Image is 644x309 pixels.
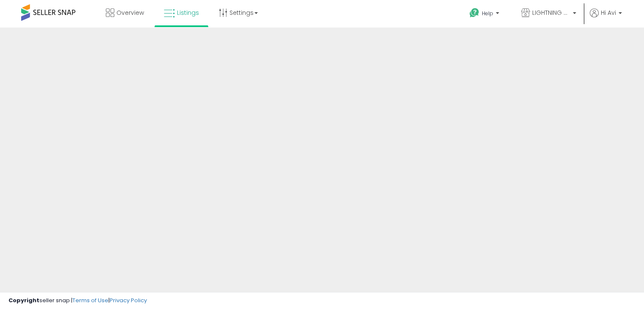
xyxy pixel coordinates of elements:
i: Get Help [469,8,480,18]
span: Listings [177,8,199,17]
span: Help [482,10,493,17]
span: Hi Avi [601,8,616,17]
a: Privacy Policy [110,296,147,304]
a: Hi Avi [590,8,622,28]
span: Overview [116,8,144,17]
span: LIGHTNING DEALS GROUP [532,8,570,17]
a: Help [463,1,508,28]
strong: Copyright [8,296,39,304]
a: Terms of Use [72,296,108,304]
div: seller snap | | [8,297,147,305]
